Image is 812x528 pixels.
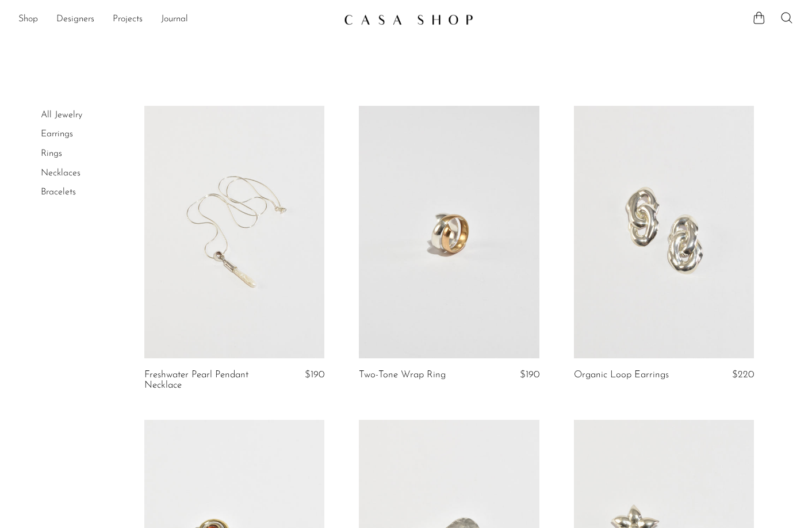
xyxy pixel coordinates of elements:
[18,10,335,29] nav: Desktop navigation
[41,110,82,120] a: All Jewelry
[732,370,754,380] span: $220
[144,370,263,391] a: Freshwater Pearl Pendant Necklace
[41,188,76,197] a: Bracelets
[18,12,38,27] a: Shop
[41,169,81,178] a: Necklaces
[18,10,335,29] ul: NEW HEADER MENU
[359,370,446,380] a: Two-Tone Wrap Ring
[56,12,94,27] a: Designers
[161,12,188,27] a: Journal
[41,149,62,158] a: Rings
[520,370,539,380] span: $190
[305,370,324,380] span: $190
[574,370,669,380] a: Organic Loop Earrings
[113,12,143,27] a: Projects
[41,129,73,139] a: Earrings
